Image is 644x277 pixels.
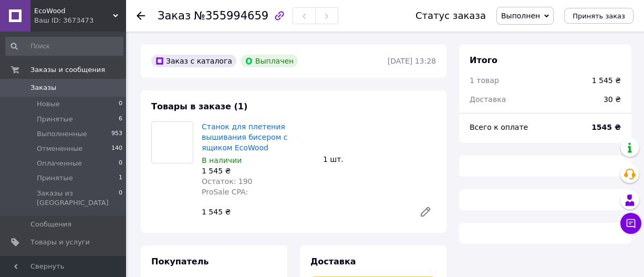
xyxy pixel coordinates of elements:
span: Доставка [470,95,506,104]
span: Итого [470,55,497,65]
span: EcoWood [34,6,113,16]
span: 1 [119,173,122,183]
span: Заказы и сообщения [30,65,105,75]
span: Заказы из [GEOGRAPHIC_DATA] [37,189,119,208]
div: Ваш ID: 3673473 [34,16,126,25]
time: [DATE] 13:28 [388,57,436,65]
span: 140 [111,144,122,153]
span: 0 [119,189,122,208]
div: 1 шт. [319,152,440,167]
span: В наличии [202,156,242,165]
div: 1 545 ₴ [592,75,621,86]
span: ProSale CPA: [202,188,248,196]
span: Принятые [37,115,73,124]
b: 1545 ₴ [591,123,621,131]
span: Принять заказ [573,12,625,20]
span: Товары и услуги [30,238,90,247]
span: 0 [119,159,122,168]
span: Отмененные [37,144,82,153]
span: Покупатель [151,257,209,266]
input: Поиск [5,37,123,56]
div: 1 545 ₴ [202,166,315,176]
a: Станок для плетения вышивания бисером с ящиком EcoWood [202,122,287,152]
span: Всего к оплате [470,123,528,131]
span: Выполненные [37,129,87,139]
span: Заказ [158,9,191,22]
span: Оплаченные [37,159,82,168]
div: Вернуться назад [137,11,145,21]
span: 6 [119,115,122,124]
span: Заказы [30,83,56,93]
span: №355994659 [194,9,268,22]
button: Чат с покупателем [620,213,641,234]
button: Принять заказ [564,8,633,24]
span: Доставка [310,257,356,266]
div: Заказ с каталога [151,55,236,67]
span: Товары в заказе (1) [151,101,247,111]
div: 30 ₴ [597,88,627,111]
div: Выплачен [241,55,298,67]
span: 0 [119,99,122,109]
span: 1 товар [470,76,499,85]
span: Новые [37,99,60,109]
a: Редактировать [415,201,436,222]
span: Остаток: 190 [202,177,253,186]
span: 953 [111,129,122,139]
div: Статус заказа [416,11,486,21]
span: Сообщения [30,220,71,229]
span: Выполнен [501,12,540,20]
div: 1 545 ₴ [198,204,411,219]
span: Принятые [37,173,73,183]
